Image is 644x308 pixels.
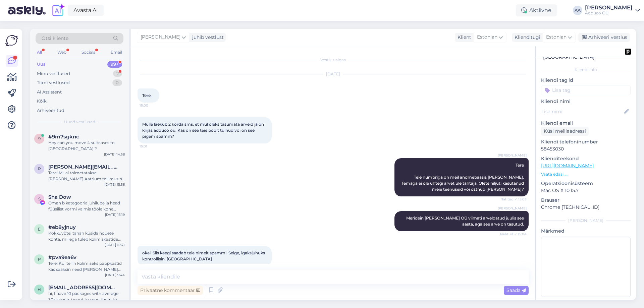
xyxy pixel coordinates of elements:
span: 9 [38,136,41,141]
span: Saada [506,287,526,293]
div: [DATE] 14:58 [104,152,125,157]
span: okei. Siis keegi saadab teie nimelt spämmi. Selge, igaksjuhuks kontrollisin. [GEOGRAPHIC_DATA] [142,250,266,261]
div: Adduco OÜ [585,10,633,16]
p: Kliendi tag'id [541,77,631,84]
span: [PERSON_NAME] [498,153,527,158]
div: Kliendi info [541,67,631,73]
p: Brauser [541,197,631,204]
div: [DATE] 15:41 [105,242,125,247]
div: Arhiveeri vestlus [578,33,630,42]
div: Uus [37,61,46,68]
span: e [38,227,41,232]
div: [PERSON_NAME] [585,5,633,10]
span: Nähtud ✓ 15:03 [500,197,527,202]
span: p [38,257,41,262]
p: 58453030 [541,145,631,152]
span: Meridein [PERSON_NAME] OÜ viimati arveldatud juulis see aasta, aga see arve on tasutud. [406,215,525,227]
div: Klient [455,34,471,41]
img: Askly Logo [5,34,18,47]
span: h [38,287,41,292]
div: Privaatne kommentaar [138,286,203,295]
div: Vestlus algas [138,57,529,63]
div: Tere! Kui tellin kolimiseks pappkastid kas saaksin need [PERSON_NAME] kiiresti Kunderi tänavale k... [48,260,125,272]
div: Klienditugi [512,34,540,41]
span: hermannsamimi@gmail.com [48,285,118,291]
span: Estonian [546,34,567,41]
div: Tere! Millal toimetatakse [PERSON_NAME] Aatrium tellimus nr 1047596. [48,170,125,182]
span: 15:00 [140,103,165,108]
span: Estonian [477,34,497,41]
p: Operatsioonisüsteem [541,180,631,187]
span: Mulle laekub 2 korda sms, et mul oleks tasumata arveid ja on kirjas adduco ou. Kas on see teie po... [142,122,265,139]
span: S [38,196,41,201]
p: Kliendi email [541,120,631,127]
div: Oman b kategooria juhilube ja head füüsilist vormi valmis tööle kohe asuma [48,200,125,212]
p: Mac OS X 10.15.7 [541,187,631,194]
div: 0 [112,79,122,86]
span: [PERSON_NAME] [141,34,180,41]
p: Kliendi telefoninumber [541,138,631,145]
div: Kõik [37,98,47,105]
div: [DATE] 15:56 [104,182,125,187]
input: Lisa tag [541,85,631,95]
p: Kliendi nimi [541,98,631,105]
div: 2 [113,70,122,77]
p: Klienditeekond [541,155,631,162]
p: Vaata edasi ... [541,171,631,177]
div: [DATE] 9:44 [105,272,125,278]
span: #pva9ea6v [48,254,76,260]
span: Tere Teie numbriga on meil andmebaasis [PERSON_NAME]. Temaga ei ole ühtegi arvet üle tähtaja. Ole... [401,163,525,192]
span: Uued vestlused [64,119,95,125]
div: Tiimi vestlused [37,79,70,86]
div: Küsi meiliaadressi [541,127,589,136]
a: [PERSON_NAME]Adduco OÜ [585,5,640,16]
span: Nähtud ✓ 15:04 [500,232,527,237]
div: [DATE] [138,71,529,77]
div: All [36,48,43,57]
span: #9m7sgknc [48,134,79,140]
span: #eb8yjnuy [48,224,76,230]
span: Sha Dow [48,194,71,200]
input: Lisa nimi [541,108,623,115]
div: Socials [80,48,97,57]
div: Hey can you move 4 suitcases to [GEOGRAPHIC_DATA] ? [48,140,125,152]
span: Tere, [142,93,152,98]
p: Chrome [TECHNICAL_ID] [541,204,631,211]
span: r [38,166,41,171]
a: [URL][DOMAIN_NAME] [541,163,594,169]
div: Aktiivne [516,4,557,16]
div: [DATE] 15:19 [105,212,125,217]
span: remmel.gerda@gmail.com [48,164,118,170]
div: [PERSON_NAME] [541,218,631,224]
div: AA [573,6,582,15]
a: Avasta AI [68,5,104,16]
div: Web [56,48,68,57]
span: [PERSON_NAME] [498,206,527,211]
img: explore-ai [51,3,65,17]
p: Märkmed [541,228,631,235]
img: pd [625,49,631,55]
div: juhib vestlust [190,34,224,41]
div: Minu vestlused [37,70,70,77]
div: Email [109,48,123,57]
div: AI Assistent [37,89,62,96]
span: 15:01 [140,144,165,149]
span: Otsi kliente [42,35,68,42]
div: Arhiveeritud [37,107,64,114]
div: 99+ [107,61,122,68]
div: hi, I have 10 packages with average 30kg each. i want to send them to [GEOGRAPHIC_DATA] from [GEO... [48,291,125,303]
div: Kokkuvõte: tahan küsida nõuete kohta, millega tuleb kolimiskastide pakkimisel ja teipimisel arves... [48,230,125,242]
